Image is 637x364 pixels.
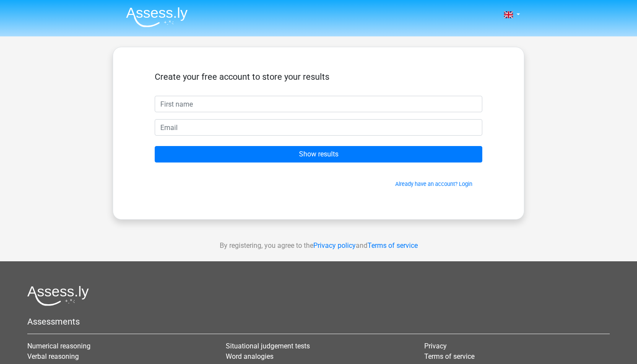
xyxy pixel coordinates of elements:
h5: Create your free account to store your results [155,71,482,82]
a: Privacy policy [313,241,356,250]
a: Already have an account? Login [395,181,472,187]
img: Assessly logo [27,286,89,306]
a: Privacy [424,342,447,350]
a: Numerical reasoning [27,342,91,350]
a: Word analogies [226,352,273,361]
img: Assessly [126,7,188,27]
a: Situational judgement tests [226,342,310,350]
input: First name [155,96,482,112]
input: Email [155,119,482,136]
h5: Assessments [27,316,610,327]
input: Show results [155,146,482,162]
a: Terms of service [424,352,474,361]
a: Verbal reasoning [27,352,79,361]
a: Terms of service [367,241,418,250]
